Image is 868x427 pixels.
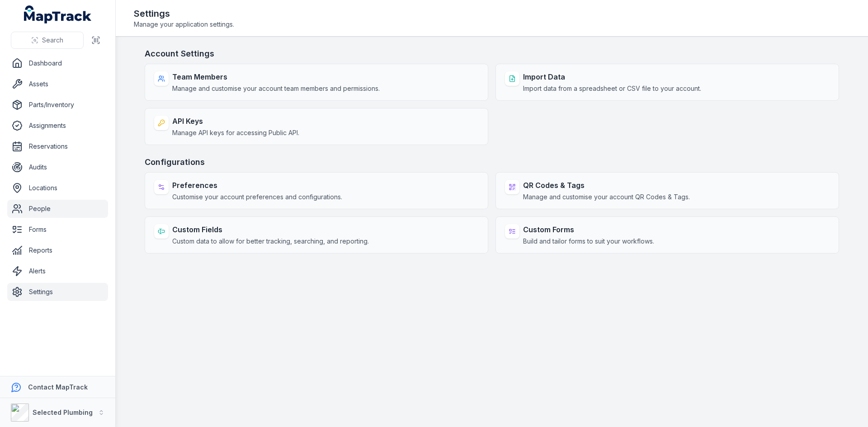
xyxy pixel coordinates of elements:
strong: Preferences [172,180,342,191]
strong: Custom Fields [172,224,369,235]
strong: Custom Forms [523,224,654,235]
a: Alerts [7,262,108,280]
a: Custom FormsBuild and tailor forms to suit your workflows. [495,216,839,253]
a: Forms [7,221,108,239]
a: Parts/Inventory [7,96,108,114]
button: Search [11,32,84,49]
a: Locations [7,179,108,197]
a: Assignments [7,117,108,135]
a: Reservations [7,137,108,155]
a: Settings [7,283,108,301]
strong: Team Members [172,71,380,82]
a: Custom FieldsCustom data to allow for better tracking, searching, and reporting. [145,216,488,253]
span: Manage your application settings. [134,20,234,29]
span: Import data from a spreadsheet or CSV file to your account. [523,84,701,93]
strong: Contact MapTrack [28,383,88,391]
span: Manage API keys for accessing Public API. [172,128,299,137]
a: Assets [7,75,108,93]
span: Manage and customise your account QR Codes & Tags. [523,192,690,202]
h3: Account Settings [145,47,839,60]
span: Custom data to allow for better tracking, searching, and reporting. [172,237,369,246]
a: Team MembersManage and customise your account team members and permissions. [145,64,488,101]
a: MapTrack [24,5,92,23]
a: People [7,200,108,218]
span: Customise your account preferences and configurations. [172,192,342,202]
strong: Import Data [523,71,701,82]
span: Manage and customise your account team members and permissions. [172,84,380,93]
a: QR Codes & TagsManage and customise your account QR Codes & Tags. [495,172,839,209]
h3: Configurations [145,156,839,169]
a: PreferencesCustomise your account preferences and configurations. [145,172,488,209]
strong: API Keys [172,116,299,127]
a: Dashboard [7,54,108,72]
a: Reports [7,241,108,259]
strong: QR Codes & Tags [523,180,690,191]
h2: Settings [134,7,234,20]
span: Build and tailor forms to suit your workflows. [523,237,654,246]
span: Search [42,36,63,45]
a: API KeysManage API keys for accessing Public API. [145,108,488,145]
strong: Selected Plumbing [33,408,93,416]
a: Import DataImport data from a spreadsheet or CSV file to your account. [495,64,839,101]
a: Audits [7,158,108,176]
